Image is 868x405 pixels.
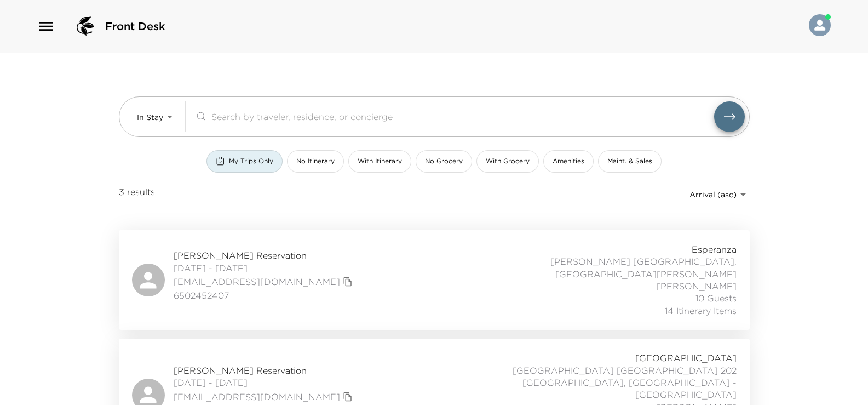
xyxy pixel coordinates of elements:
[692,243,737,255] span: Esperanza
[348,150,411,173] button: With Itinerary
[105,19,165,34] span: Front Desk
[174,391,340,403] a: [EMAIL_ADDRESS][DOMAIN_NAME]
[476,150,539,173] button: With Grocery
[607,157,652,166] span: Maint. & Sales
[809,14,831,36] img: User
[287,150,344,173] button: No Itinerary
[635,352,737,364] span: [GEOGRAPHIC_DATA]
[229,157,273,166] span: My Trips Only
[689,190,737,199] span: Arrival (asc)
[174,262,355,274] span: [DATE] - [DATE]
[119,230,750,330] a: [PERSON_NAME] Reservation[DATE] - [DATE][EMAIL_ADDRESS][DOMAIN_NAME]copy primary member email6502...
[211,110,714,123] input: Search by traveler, residence, or concierge
[340,389,355,404] button: copy primary member email
[598,150,662,173] button: Maint. & Sales
[425,157,463,166] span: No Grocery
[358,157,402,166] span: With Itinerary
[543,150,594,173] button: Amenities
[296,157,335,166] span: No Itinerary
[416,150,472,173] button: No Grocery
[206,150,283,173] button: My Trips Only
[340,274,355,289] button: copy primary member email
[486,157,530,166] span: With Grocery
[119,186,155,203] span: 3 results
[495,255,737,280] span: [PERSON_NAME] [GEOGRAPHIC_DATA], [GEOGRAPHIC_DATA][PERSON_NAME]
[174,364,355,377] span: [PERSON_NAME] Reservation
[174,377,355,389] span: [DATE] - [DATE]
[174,249,355,261] span: [PERSON_NAME] Reservation
[174,276,340,288] a: [EMAIL_ADDRESS][DOMAIN_NAME]
[174,289,355,301] span: 6502452407
[695,292,737,304] span: 10 Guests
[495,364,737,401] span: [GEOGRAPHIC_DATA] [GEOGRAPHIC_DATA] 202 [GEOGRAPHIC_DATA], [GEOGRAPHIC_DATA] - [GEOGRAPHIC_DATA]
[72,13,99,39] img: logo
[553,157,584,166] span: Amenities
[137,112,163,122] span: In Stay
[657,280,737,292] span: [PERSON_NAME]
[665,305,737,317] span: 14 Itinerary Items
